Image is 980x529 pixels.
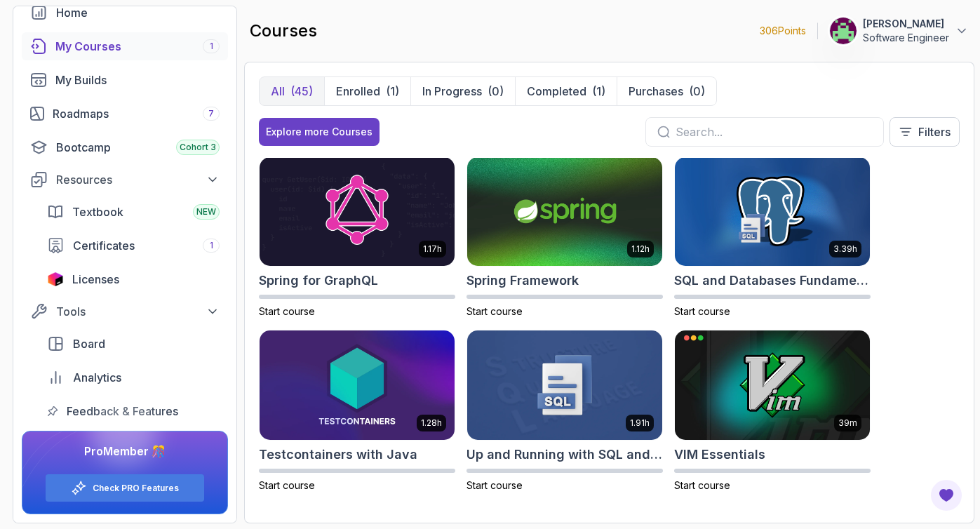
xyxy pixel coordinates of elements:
div: (0) [488,83,504,100]
h2: Spring for GraphQL [259,271,378,290]
span: 1 [210,41,213,52]
a: roadmaps [22,100,228,128]
span: Start course [259,305,315,317]
h2: SQL and Databases Fundamentals [674,271,871,290]
a: analytics [39,363,228,391]
img: Spring Framework card [467,157,662,267]
span: Cohort 3 [180,142,216,153]
div: Home [56,4,220,21]
img: Testcontainers with Java card [260,330,455,440]
button: Enrolled(1) [324,77,410,105]
a: textbook [39,198,228,226]
div: (0) [689,83,705,100]
button: In Progress(0) [410,77,515,105]
span: Certificates [73,237,135,254]
span: Licenses [72,271,119,288]
img: user profile image [830,18,857,44]
span: Start course [674,305,730,317]
a: builds [22,66,228,94]
div: Tools [56,303,220,320]
img: VIM Essentials card [675,330,870,440]
button: Explore more Courses [259,118,380,146]
a: bootcamp [22,133,228,161]
a: Check PRO Features [93,483,179,494]
h2: Spring Framework [466,271,579,290]
a: licenses [39,265,228,293]
div: My Courses [55,38,220,55]
p: 1.28h [421,417,442,429]
span: Feedback & Features [67,403,178,420]
button: Tools [22,299,228,324]
p: In Progress [422,83,482,100]
span: Start course [466,305,523,317]
p: 1.91h [630,417,650,429]
img: SQL and Databases Fundamentals card [675,157,870,267]
button: Open Feedback Button [929,478,963,512]
a: feedback [39,397,228,425]
p: 306 Points [760,24,806,38]
span: Analytics [73,369,121,386]
p: 39m [838,417,857,429]
p: All [271,83,285,100]
div: (1) [386,83,399,100]
p: Software Engineer [863,31,949,45]
div: Bootcamp [56,139,220,156]
button: Completed(1) [515,77,617,105]
p: [PERSON_NAME] [863,17,949,31]
img: Up and Running with SQL and Databases card [467,330,662,440]
p: 1.12h [631,243,650,255]
h2: Up and Running with SQL and Databases [466,445,663,464]
div: (45) [290,83,313,100]
div: Explore more Courses [266,125,372,139]
h2: courses [250,20,317,42]
span: Board [73,335,105,352]
div: Roadmaps [53,105,220,122]
h2: Testcontainers with Java [259,445,417,464]
p: Filters [918,123,951,140]
button: Resources [22,167,228,192]
span: NEW [196,206,216,217]
button: Purchases(0) [617,77,716,105]
span: Start course [259,479,315,491]
a: board [39,330,228,358]
a: courses [22,32,228,60]
span: Start course [674,479,730,491]
div: Resources [56,171,220,188]
span: 1 [210,240,213,251]
img: Spring for GraphQL card [260,157,455,267]
input: Search... [676,123,872,140]
h2: VIM Essentials [674,445,765,464]
p: 1.17h [423,243,442,255]
p: Enrolled [336,83,380,100]
div: (1) [592,83,605,100]
button: user profile image[PERSON_NAME]Software Engineer [829,17,969,45]
span: Textbook [72,203,123,220]
img: jetbrains icon [47,272,64,286]
a: certificates [39,232,228,260]
p: 3.39h [833,243,857,255]
button: Check PRO Features [45,474,205,502]
span: Start course [466,479,523,491]
p: Completed [527,83,586,100]
p: Purchases [629,83,683,100]
span: 7 [208,108,214,119]
button: All(45) [260,77,324,105]
button: Filters [890,117,960,147]
div: My Builds [55,72,220,88]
